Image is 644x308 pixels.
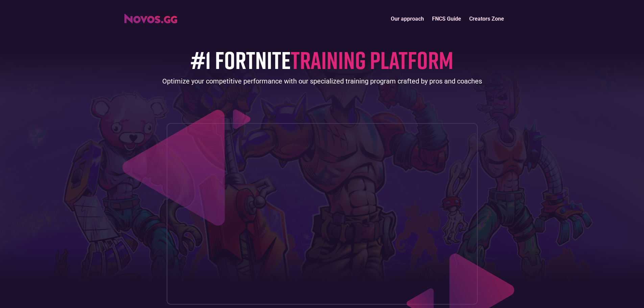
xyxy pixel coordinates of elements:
[428,11,465,26] a: FNCS Guide
[124,11,177,23] a: home
[172,129,472,299] iframe: Increase your placement in 14 days (Novos.gg)
[291,45,453,74] span: TRAINING PLATFORM
[465,11,508,26] a: Creators Zone
[162,76,482,86] div: Optimize your competitive performance with our specialized training program crafted by pros and c...
[191,46,453,73] h1: #1 FORTNITE
[387,11,428,26] a: Our approach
